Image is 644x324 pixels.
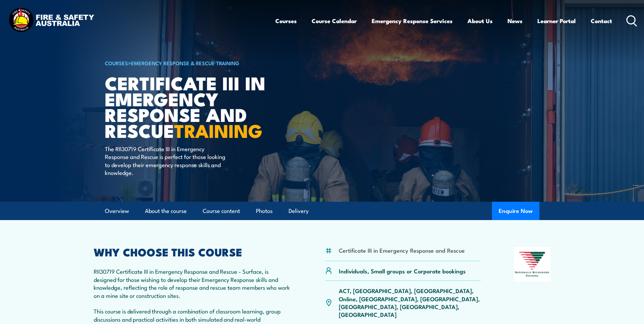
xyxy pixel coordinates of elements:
a: Learner Portal [537,12,576,30]
a: Contact [591,12,612,30]
a: Courses [275,12,297,30]
a: Course Calendar [312,12,357,30]
strong: TRAINING [174,116,262,144]
h1: Certificate III in Emergency Response and Rescue [105,75,273,138]
h2: WHY CHOOSE THIS COURSE [94,247,292,256]
a: Emergency Response Services [372,12,453,30]
a: Delivery [289,202,309,220]
a: Overview [105,202,129,220]
p: ACT, [GEOGRAPHIC_DATA], [GEOGRAPHIC_DATA], Online, [GEOGRAPHIC_DATA], [GEOGRAPHIC_DATA], [GEOGRAP... [339,287,481,319]
a: About the course [145,202,187,220]
a: News [508,12,522,30]
button: Enquire Now [492,202,539,220]
a: Photos [256,202,273,220]
p: Individuals, Small groups or Corporate bookings [339,267,466,275]
a: Emergency Response & Rescue Training [131,59,239,67]
li: Certificate III in Emergency Response and Rescue [339,246,465,254]
a: About Us [467,12,493,30]
p: The RII30719 Certificate III in Emergency Response and Rescue is perfect for those looking to dev... [105,145,229,177]
img: Nationally Recognised Training logo. [514,247,551,282]
h6: > [105,59,273,67]
a: COURSES [105,59,128,67]
a: Course content [203,202,240,220]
